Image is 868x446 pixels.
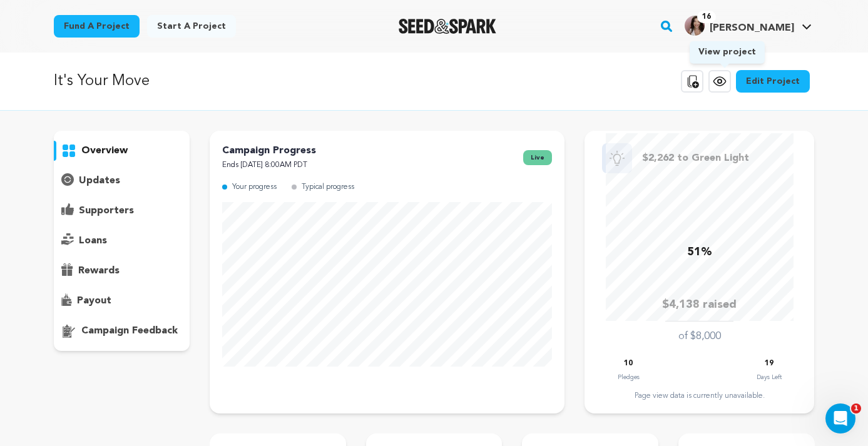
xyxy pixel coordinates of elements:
[302,180,354,195] p: Typical progress
[678,329,721,344] p: of $8,000
[222,143,316,158] p: Campaign Progress
[222,158,316,173] p: Ends [DATE] 8:00AM PDT
[825,403,855,433] iframe: Intercom live chat
[697,11,716,23] span: 16
[54,261,190,281] button: rewards
[54,141,190,161] button: overview
[687,243,712,261] p: 51%
[54,70,150,93] p: It's Your Move
[399,19,497,34] a: Seed&Spark Homepage
[54,231,190,251] button: loans
[685,16,794,36] div: Olivia E.'s Profile
[597,391,802,401] div: Page view data is currently unavailable.
[147,15,236,38] a: Start a project
[54,321,190,341] button: campaign feedback
[54,171,190,191] button: updates
[757,371,782,383] p: Days Left
[851,403,861,413] span: 1
[685,16,705,36] img: 23e1d28c431bca14.jpg
[81,143,128,158] p: overview
[79,233,107,248] p: loans
[765,357,774,371] p: 19
[77,293,111,308] p: payout
[79,173,120,188] p: updates
[682,13,814,39] span: Olivia E.'s Profile
[78,263,120,278] p: rewards
[79,203,134,218] p: supporters
[54,15,140,38] a: Fund a project
[736,70,810,93] a: Edit Project
[682,13,814,36] a: Olivia E.'s Profile
[399,19,497,34] img: Seed&Spark Logo Dark Mode
[710,23,794,33] span: [PERSON_NAME]
[54,291,190,311] button: payout
[618,371,640,383] p: Pledges
[81,323,178,338] p: campaign feedback
[54,201,190,221] button: supporters
[232,180,277,195] p: Your progress
[523,150,552,165] span: live
[624,357,633,371] p: 10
